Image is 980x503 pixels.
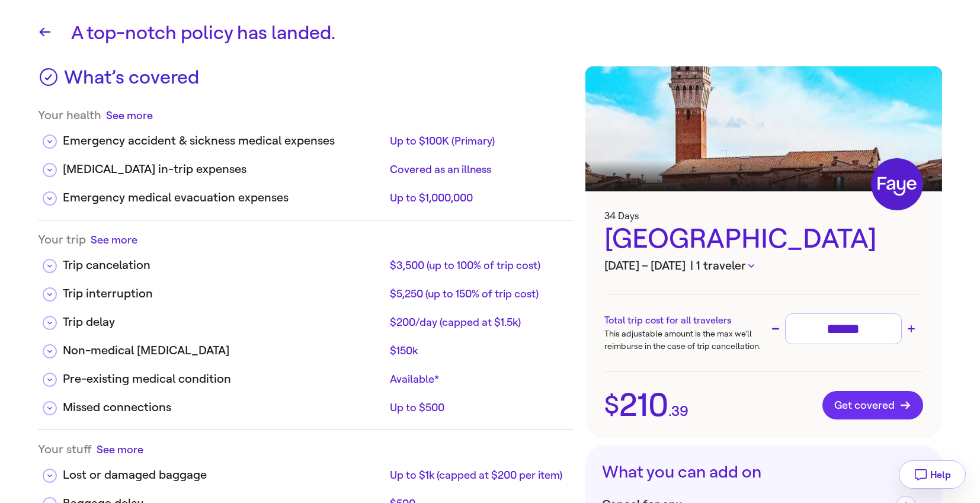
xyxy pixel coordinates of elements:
div: Missed connectionsUp to $500 [38,389,574,418]
h3: [DATE] – [DATE] [604,257,923,275]
div: Trip cancelation$3,500 (up to 100% of trip cost) [38,247,574,275]
h1: A top-notch policy has landed. [71,19,942,47]
h3: What’s covered [64,66,199,96]
div: Up to $100K (Primary) [390,134,563,148]
input: Trip cost [790,319,896,339]
h3: Total trip cost for all travelers [604,313,764,328]
p: This adjustable amount is the max we’ll reimburse in the case of trip cancellation. [604,328,764,353]
h3: What you can add on [602,462,925,482]
div: $3,500 (up to 100% of trip cost) [390,258,563,273]
span: Get covered [834,399,911,411]
h3: 34 Days [604,210,923,222]
button: See more [97,442,143,457]
button: Decrease trip cost [768,322,783,336]
div: Emergency medical evacuation expenses [63,189,385,207]
div: Lost or damaged baggageUp to $1k (capped at $200 per item) [38,457,574,485]
div: Trip interruption$5,250 (up to 150% of trip cost) [38,275,574,304]
div: Pre-existing medical conditionAvailable* [38,361,574,389]
div: Trip cancelation [63,257,385,274]
div: Your trip [38,232,574,247]
div: Emergency accident & sickness medical expenses [63,132,385,150]
button: | 1 traveler [690,257,754,275]
span: 210 [619,389,668,421]
div: [MEDICAL_DATA] in-trip expenses [63,161,385,178]
div: Pre-existing medical condition [63,370,385,388]
div: [MEDICAL_DATA] in-trip expensesCovered as an illness [38,151,574,180]
button: Get covered [822,391,923,419]
div: $200/day (capped at $1.5k) [390,315,563,329]
div: Up to $1k (capped at $200 per item) [390,468,563,482]
div: Trip interruption [63,285,385,303]
span: 39 [671,404,688,418]
button: See more [106,108,153,123]
div: Non-medical [MEDICAL_DATA] [63,342,385,360]
button: See more [91,232,137,247]
div: $150k [390,344,563,358]
div: Up to $1,000,000 [390,191,563,205]
div: Covered as an illness [390,162,563,177]
span: Help [930,469,951,480]
div: Available* [390,372,563,386]
div: Emergency medical evacuation expensesUp to $1,000,000 [38,180,574,208]
span: . [668,404,671,418]
span: $ [604,393,619,418]
div: Up to $500 [390,401,563,415]
div: Emergency accident & sickness medical expensesUp to $100K (Primary) [38,123,574,151]
button: Help [899,460,966,489]
div: Lost or damaged baggage [63,466,385,484]
div: Trip delay [63,313,385,331]
div: Your stuff [38,442,574,457]
div: Missed connections [63,399,385,417]
div: [GEOGRAPHIC_DATA] [604,222,923,257]
div: $5,250 (up to 150% of trip cost) [390,287,563,301]
div: Your health [38,108,574,123]
div: Trip delay$200/day (capped at $1.5k) [38,304,574,332]
div: Non-medical [MEDICAL_DATA]$150k [38,332,574,361]
button: Increase trip cost [904,322,918,336]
